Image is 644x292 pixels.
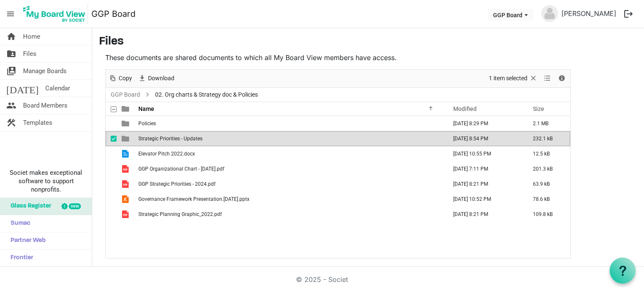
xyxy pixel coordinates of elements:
[524,207,570,222] td: 109.8 kB is template cell column header Size
[444,116,524,131] td: October 25, 2024 8:29 PM column header Modified
[136,161,444,176] td: GGP Organizational Chart - October 2022.pdf is template cell column header Name
[138,211,222,217] span: Strategic Planning Graphic_2022.pdf
[444,176,524,192] td: June 21, 2024 8:21 PM column header Modified
[444,146,524,161] td: May 29, 2023 10:55 PM column header Modified
[138,105,154,112] span: Name
[524,146,570,161] td: 12.5 kB is template cell column header Size
[45,80,70,97] span: Calendar
[106,146,117,161] td: checkbox
[444,207,524,222] td: May 29, 2023 8:21 PM column header Modified
[540,70,555,87] div: View
[6,232,46,249] span: Partner Web
[107,73,134,84] button: Copy
[453,105,477,112] span: Modified
[138,151,195,157] span: Elevator Pitch 2022.docx
[555,70,569,87] div: Details
[136,131,444,146] td: Strategic Priorities - Updates is template cell column header Name
[135,70,177,87] div: Download
[524,116,570,131] td: 2.1 MB is template cell column header Size
[138,121,156,126] span: Policies
[6,80,39,97] span: [DATE]
[6,215,30,232] span: Sumac
[21,3,88,24] img: My Board View Logo
[488,73,528,84] span: 1 item selected
[138,166,224,172] span: GGP Organizational Chart - [DATE].pdf
[444,131,524,146] td: November 26, 2024 8:54 PM column header Modified
[147,73,175,84] span: Download
[296,275,348,284] a: © 2025 - Societ
[6,63,16,79] span: switch_account
[106,161,117,176] td: checkbox
[4,168,88,194] span: Societ makes exceptional software to support nonprofits.
[3,6,18,22] span: menu
[488,73,539,84] button: Selection
[524,192,570,207] td: 78.6 kB is template cell column header Size
[117,131,136,146] td: is template cell column header type
[488,9,533,21] button: GGP Board dropdownbutton
[486,70,540,87] div: Clear selection
[524,131,570,146] td: 232.1 kB is template cell column header Size
[558,5,620,22] a: [PERSON_NAME]
[138,196,249,202] span: Governance Framework Presentation.[DATE].pptx
[106,131,117,146] td: checkbox
[6,250,33,266] span: Frontier
[541,5,558,22] img: no-profile-picture.svg
[106,116,117,131] td: checkbox
[524,176,570,192] td: 63.9 kB is template cell column header Size
[136,207,444,222] td: Strategic Planning Graphic_2022.pdf is template cell column header Name
[106,207,117,222] td: checkbox
[105,53,571,63] p: These documents are shared documents to which all My Board View members have access.
[6,198,51,215] span: Glass Register
[524,161,570,176] td: 201.3 kB is template cell column header Size
[23,45,36,62] span: Files
[91,5,135,22] a: GGP Board
[23,63,67,79] span: Manage Boards
[137,73,176,84] button: Download
[620,5,637,23] button: logout
[109,89,142,100] a: GGP Board
[117,192,136,207] td: is template cell column header type
[444,161,524,176] td: June 24, 2024 7:11 PM column header Modified
[117,176,136,192] td: is template cell column header type
[23,114,52,131] span: Templates
[106,70,135,87] div: Copy
[556,73,568,84] button: Details
[6,45,16,62] span: folder_shared
[6,114,16,131] span: construction
[542,73,552,84] button: View dropdownbutton
[23,28,40,45] span: Home
[6,97,16,114] span: people
[138,136,203,142] span: Strategic Priorities - Updates
[117,116,136,131] td: is template cell column header type
[117,146,136,161] td: is template cell column header type
[533,105,544,112] span: Size
[138,181,216,187] span: GGP Strategic Priorities - 2024.pdf
[106,176,117,192] td: checkbox
[106,192,117,207] td: checkbox
[136,146,444,161] td: Elevator Pitch 2022.docx is template cell column header Name
[23,97,68,114] span: Board Members
[69,203,81,209] div: new
[136,116,444,131] td: Policies is template cell column header Name
[136,192,444,207] td: Governance Framework Presentation.February 2022.pptx is template cell column header Name
[444,192,524,207] td: May 29, 2023 10:52 PM column header Modified
[153,89,260,100] span: 02. Org charts & Strategy doc & Policies
[6,28,16,45] span: home
[118,73,133,84] span: Copy
[117,161,136,176] td: is template cell column header type
[136,176,444,192] td: GGP Strategic Priorities - 2024.pdf is template cell column header Name
[21,3,91,24] a: My Board View Logo
[117,207,136,222] td: is template cell column header type
[99,35,637,49] h3: Files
